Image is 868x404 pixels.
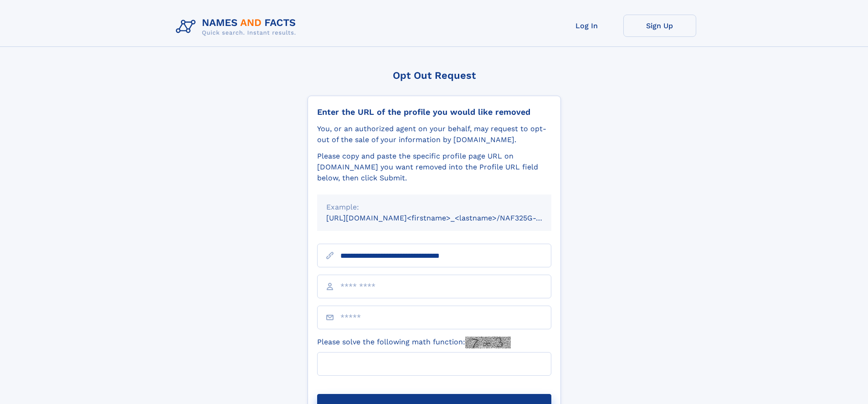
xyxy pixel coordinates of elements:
a: Log In [550,15,623,37]
div: Example: [326,202,542,213]
div: Please copy and paste the specific profile page URL on [DOMAIN_NAME] you want removed into the Pr... [317,151,551,184]
div: You, or an authorized agent on your behalf, may request to opt-out of the sale of your informatio... [317,123,551,145]
label: Please solve the following math function: [317,337,511,348]
div: Enter the URL of the profile you would like removed [317,107,551,117]
img: Logo Names and Facts [172,15,303,39]
small: [URL][DOMAIN_NAME]<firstname>_<lastname>/NAF325G-xxxxxxxx [326,214,569,222]
a: Sign Up [623,15,696,37]
div: Opt Out Request [308,70,561,81]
